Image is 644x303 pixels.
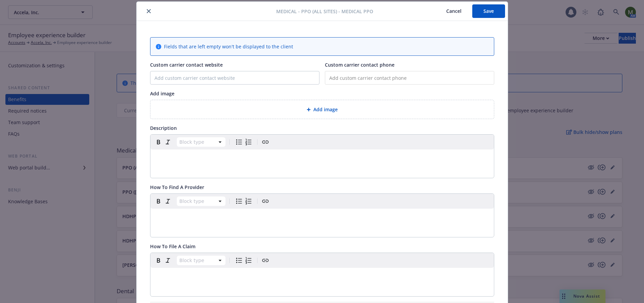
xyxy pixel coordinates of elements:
button: Create link [261,256,270,265]
span: Add image [313,106,338,113]
button: Block type [177,256,225,265]
span: How To Find A Provider [150,184,204,190]
button: Bulleted list [234,196,244,206]
button: Bulleted list [234,256,244,265]
button: Create link [261,137,270,147]
span: Custom carrier contact website [150,62,223,68]
div: editable markdown [150,268,494,284]
button: Create link [261,196,270,206]
button: Cancel [435,4,472,18]
button: Block type [177,137,225,147]
button: Numbered list [244,137,253,147]
input: Add custom carrier contact website [150,71,319,84]
div: toggle group [234,196,253,206]
span: Medical - PPO (All Sites) - Medical PPO [276,8,373,15]
div: editable markdown [150,149,494,166]
button: Bold [154,137,163,147]
button: Italic [163,137,173,147]
span: How To File A Claim [150,243,195,250]
button: Italic [163,256,173,265]
button: Bold [154,256,163,265]
button: Bulleted list [234,137,244,147]
div: Add image [150,100,494,119]
button: Numbered list [244,196,253,206]
button: Numbered list [244,256,253,265]
button: Block type [177,196,225,206]
span: Fields that are left empty won't be displayed to the client [164,43,293,50]
button: Save [472,4,505,18]
input: Add custom carrier contact phone [325,71,494,85]
span: Add image [150,90,174,97]
span: Custom carrier contact phone [325,62,395,68]
button: Bold [154,196,163,206]
span: Description [150,125,177,131]
button: close [145,7,153,15]
div: editable markdown [150,209,494,225]
div: toggle group [234,256,253,265]
button: Italic [163,196,173,206]
div: toggle group [234,137,253,147]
